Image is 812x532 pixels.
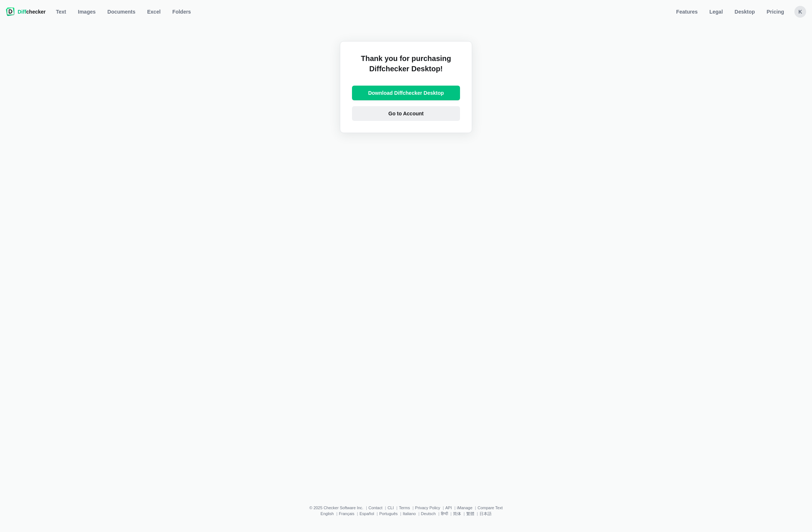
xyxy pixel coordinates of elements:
[51,6,71,18] a: Text
[457,506,473,510] a: iManage
[73,6,100,18] a: Images
[705,6,727,18] a: Legal
[399,506,410,510] a: Terms
[478,506,503,510] a: Compare Text
[6,7,15,16] img: Diffchecker logo
[103,6,140,18] a: Documents
[794,6,806,18] button: K
[453,511,461,516] a: 简体
[146,8,162,15] span: Excel
[445,506,452,510] a: API
[733,8,756,15] span: Desktop
[168,6,195,18] button: Folders
[466,511,474,516] a: 繁體
[369,506,382,510] a: Contact
[675,8,699,15] span: Features
[18,9,26,15] span: Diff
[421,511,436,516] a: Deutsch
[403,511,416,516] a: Italiano
[387,110,425,117] span: Go to Account
[106,8,137,15] span: Documents
[143,6,165,18] a: Excel
[379,511,398,516] a: Português
[730,6,759,18] a: Desktop
[762,6,788,18] a: Pricing
[6,6,46,18] a: Diffchecker
[352,86,460,100] a: Download Diffchecker Desktop
[76,8,97,15] span: Images
[171,8,193,15] span: Folders
[441,511,448,516] a: हिन्दी
[352,106,460,121] a: Go to Account
[765,8,786,15] span: Pricing
[415,506,440,510] a: Privacy Policy
[54,8,68,15] span: Text
[479,511,492,516] a: 日本語
[708,8,725,15] span: Legal
[359,511,374,516] a: Español
[309,506,369,510] li: © 2025 Checker Software Inc.
[352,53,460,80] h2: Thank you for purchasing Diffchecker Desktop!
[18,8,46,15] span: checker
[672,6,702,18] a: Features
[339,511,354,516] a: Français
[388,506,394,510] a: CLI
[320,511,334,516] a: English
[367,89,445,97] span: Download Diffchecker Desktop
